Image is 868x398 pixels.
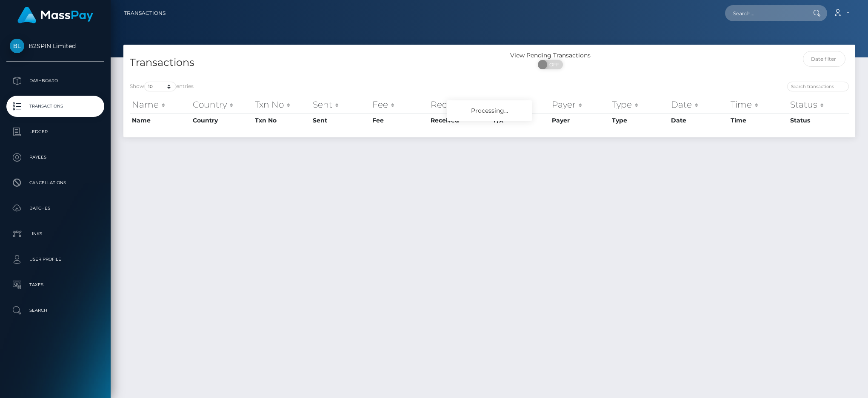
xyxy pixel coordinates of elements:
[130,82,194,91] label: Show entries
[10,227,101,240] p: Links
[10,100,101,113] p: Transactions
[10,74,101,87] p: Dashboard
[130,55,483,70] h4: Transactions
[428,96,491,113] th: Received
[253,96,311,113] th: Txn No
[10,202,101,215] p: Batches
[6,121,104,142] a: Ledger
[788,96,849,113] th: Status
[542,60,564,69] span: OFF
[491,96,549,113] th: F/X
[610,96,669,113] th: Type
[370,96,428,113] th: Fee
[10,304,101,317] p: Search
[489,51,611,60] div: View Pending Transactions
[6,42,104,50] span: B2SPIN Limited
[728,114,788,127] th: Time
[6,172,104,193] a: Cancellations
[253,114,311,127] th: Txn No
[788,114,849,127] th: Status
[447,100,532,121] div: Processing...
[311,96,370,113] th: Sent
[669,96,728,113] th: Date
[10,125,101,138] p: Ledger
[610,114,669,127] th: Type
[725,5,805,21] input: Search...
[10,176,101,189] p: Cancellations
[191,114,253,127] th: Country
[6,147,104,168] a: Payees
[10,253,101,266] p: User Profile
[669,114,728,127] th: Date
[10,279,101,291] p: Taxes
[728,96,788,113] th: Time
[6,274,104,296] a: Taxes
[130,114,191,127] th: Name
[130,96,191,113] th: Name
[6,70,104,91] a: Dashboard
[428,114,491,127] th: Received
[144,82,176,91] select: Showentries
[6,223,104,244] a: Links
[6,198,104,219] a: Batches
[17,7,93,23] img: MassPay Logo
[6,96,104,117] a: Transactions
[787,82,849,91] input: Search transactions
[6,300,104,321] a: Search
[10,39,24,53] img: B2SPIN Limited
[10,151,101,164] p: Payees
[803,51,845,67] input: Date filter
[6,249,104,270] a: User Profile
[124,4,166,22] a: Transactions
[311,114,370,127] th: Sent
[191,96,253,113] th: Country
[550,96,610,113] th: Payer
[370,114,428,127] th: Fee
[550,114,610,127] th: Payer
